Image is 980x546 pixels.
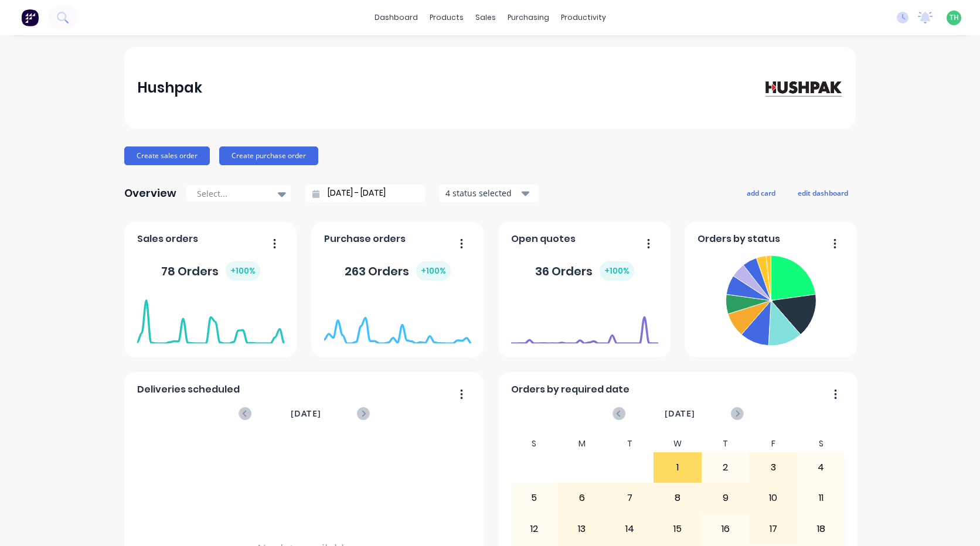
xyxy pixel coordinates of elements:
div: 13 [559,514,605,544]
div: productivity [555,9,612,26]
button: edit dashboard [790,185,856,200]
span: [DATE] [665,407,695,420]
div: 4 status selected [445,187,519,199]
div: W [654,435,702,452]
div: 4 [798,453,845,482]
div: 263 Orders [345,261,451,281]
img: Hushpak [761,77,843,98]
div: M [558,435,606,452]
button: Create sales order [124,146,210,165]
span: [DATE] [291,407,321,420]
img: Factory [21,9,39,26]
div: F [749,435,797,452]
div: 17 [750,514,797,544]
span: Orders by status [697,232,780,246]
div: 18 [798,514,845,544]
div: 12 [511,514,558,544]
span: Purchase orders [324,232,406,246]
div: + 100 % [226,261,260,281]
div: products [424,9,469,26]
div: Overview [124,182,176,205]
div: + 100 % [600,261,634,281]
div: T [606,435,654,452]
button: add card [739,185,783,200]
div: 16 [702,514,749,544]
div: 10 [750,483,797,513]
div: 2 [702,453,749,482]
div: 9 [702,483,749,513]
div: 14 [607,514,654,544]
div: 36 Orders [535,261,634,281]
div: Hushpak [137,76,202,100]
div: 3 [750,453,797,482]
div: S [511,435,559,452]
div: sales [469,9,502,26]
button: 4 status selected [439,185,539,202]
span: TH [950,12,959,23]
div: + 100 % [416,261,451,281]
span: Deliveries scheduled [137,383,240,397]
span: Open quotes [511,232,576,246]
div: 1 [654,453,701,482]
div: 11 [798,483,845,513]
a: dashboard [369,9,424,26]
div: purchasing [502,9,555,26]
div: 7 [607,483,654,513]
div: 5 [511,483,558,513]
div: 6 [559,483,605,513]
div: 78 Orders [161,261,260,281]
button: Create purchase order [219,146,318,165]
div: S [797,435,845,452]
div: T [702,435,750,452]
div: 15 [654,514,701,544]
div: 8 [654,483,701,513]
span: Sales orders [137,232,198,246]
